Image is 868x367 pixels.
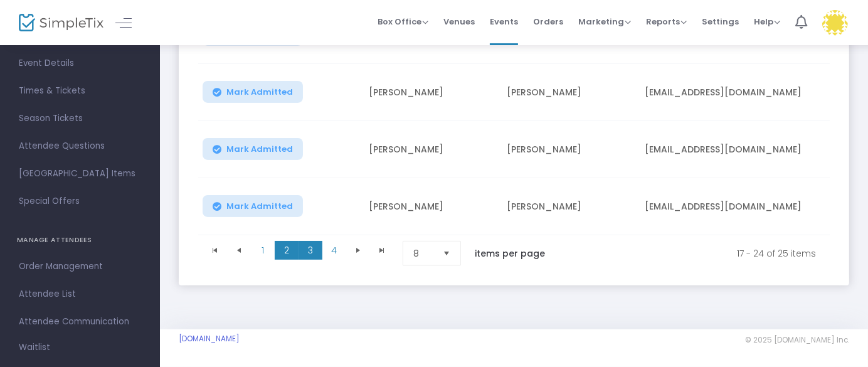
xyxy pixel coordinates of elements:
button: Select [438,242,455,265]
span: Go to the previous page [234,245,244,255]
td: [PERSON_NAME] [361,178,499,235]
span: Go to the last page [370,241,394,260]
span: Waitlist [19,341,50,354]
span: Page 1 [251,241,275,260]
td: [PERSON_NAME] [361,64,499,121]
span: [GEOGRAPHIC_DATA] Items [19,166,141,182]
button: Mark Admitted [203,81,303,103]
span: 8 [413,247,433,260]
span: Mark Admitted [226,201,293,211]
span: Event Details [19,55,141,72]
span: Attendee Questions [19,138,141,154]
td: [PERSON_NAME] [361,121,499,178]
span: Mark Admitted [226,87,293,97]
span: Attendee Communication [19,314,141,330]
span: Go to the next page [346,241,370,260]
span: © 2025 [DOMAIN_NAME] Inc. [745,335,849,345]
a: [DOMAIN_NAME] [179,334,240,344]
td: [EMAIL_ADDRESS][DOMAIN_NAME] [637,121,825,178]
td: [PERSON_NAME] [499,64,637,121]
td: [PERSON_NAME] [499,178,637,235]
kendo-pager-info: 17 - 24 of 25 items [571,241,816,266]
span: Times & Tickets [19,83,141,99]
span: Orders [533,6,563,38]
span: Settings [702,6,739,38]
span: Events [490,6,518,38]
h4: MANAGE ATTENDEES [17,228,143,253]
td: [EMAIL_ADDRESS][DOMAIN_NAME] [637,64,825,121]
span: Order Management [19,258,141,275]
span: Season Tickets [19,110,141,127]
span: Help [754,16,780,28]
span: Go to the first page [203,241,227,260]
td: [PERSON_NAME] [499,121,637,178]
span: Go to the next page [353,245,363,255]
button: Mark Admitted [203,195,303,217]
span: Special Offers [19,193,141,210]
span: Go to the previous page [227,241,251,260]
span: Page 3 [299,241,322,260]
span: Go to the last page [377,245,387,255]
span: Page 2 [275,241,299,260]
span: Venues [443,6,475,38]
label: items per page [475,247,545,260]
td: [EMAIL_ADDRESS][DOMAIN_NAME] [637,178,825,235]
span: Reports [646,16,687,28]
span: Box Office [378,16,428,28]
span: Page 4 [322,241,346,260]
span: Mark Admitted [226,144,293,154]
span: Attendee List [19,286,141,302]
span: Go to the first page [210,245,220,255]
span: Marketing [578,16,631,28]
button: Mark Admitted [203,138,303,160]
